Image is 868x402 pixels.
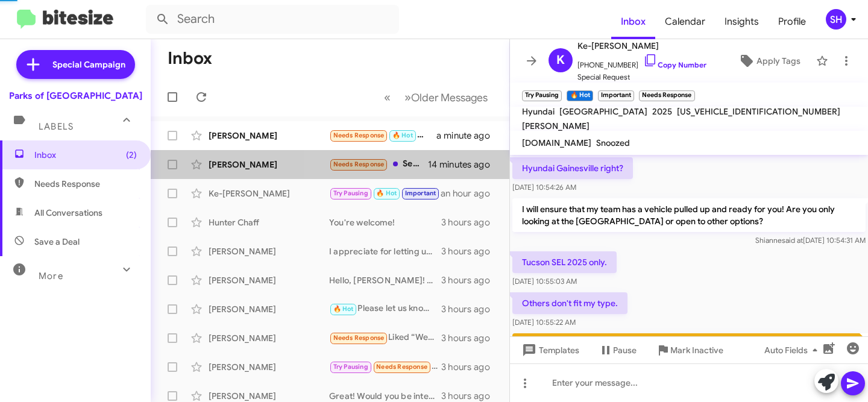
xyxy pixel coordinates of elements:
span: (2) [126,149,137,161]
span: All Conversations [34,207,102,219]
span: 2025 [652,106,672,117]
span: Mark Inactive [670,339,723,361]
div: [PERSON_NAME] [209,303,329,315]
button: Pause [589,339,646,361]
h1: Inbox [168,49,212,68]
span: Special Request [577,71,706,83]
span: Try Pausing [333,363,368,371]
span: [DATE] 10:54:26 AM [512,183,576,192]
span: 🔥 Hot [376,189,397,197]
span: Needs Response [34,178,137,190]
input: Search [146,5,399,34]
div: [PERSON_NAME] [209,130,329,142]
span: K [556,51,565,70]
button: Previous [377,85,398,110]
div: a minute ago [436,130,500,142]
div: Ok 👍 [329,360,441,374]
p: Perfect! Do you have a color preference on the Tucson SEL? I can put you down for [DATE] at 2PM. [512,333,866,377]
div: 3 hours ago [441,390,500,402]
div: [PERSON_NAME] [209,361,329,373]
span: Labels [39,121,74,132]
div: Send link to the truck again please? [329,157,428,171]
div: Please let us know when you're ready to stop in, we're here to assist. [329,302,441,316]
span: Inbox [34,149,137,161]
span: [PHONE_NUMBER] [577,53,706,71]
span: « [384,90,391,105]
span: Older Messages [411,91,488,104]
span: Snoozed [596,137,630,148]
p: Tucson SEL 2025 only. [512,251,617,273]
span: said at [782,236,803,245]
button: Mark Inactive [646,339,733,361]
div: Hunter Chaff [209,216,329,228]
div: SH [826,9,846,30]
div: [PERSON_NAME] [209,159,329,171]
span: Needs Response [333,131,385,139]
span: [GEOGRAPHIC_DATA] [559,106,647,117]
div: 3 hours ago [441,245,500,257]
span: Try Pausing [333,189,368,197]
button: SH [816,9,855,30]
div: [PERSON_NAME] [209,332,329,344]
div: I'm here [329,186,441,200]
div: You're welcome! [329,216,441,228]
span: Ke-[PERSON_NAME] [577,39,706,53]
span: Needs Response [376,363,427,371]
p: I will ensure that my team has a vehicle pulled up and ready for you! Are you only looking at the... [512,198,866,232]
div: Ke-[PERSON_NAME] [209,187,329,199]
div: Parks of [GEOGRAPHIC_DATA] [9,90,142,102]
a: Insights [715,4,769,39]
span: More [39,271,63,281]
div: 3 hours ago [441,361,500,373]
span: Pause [613,339,637,361]
button: Apply Tags [728,50,810,72]
a: Copy Number [643,60,706,69]
span: Important [405,189,436,197]
div: 3 hours ago [441,332,500,344]
span: Shianne [DATE] 10:54:31 AM [755,236,866,245]
span: » [404,90,411,105]
div: Liked “We'll update you once it's done!” [329,331,441,345]
div: Great! Would you be interested in discussing upgrade options if were able to lower or match your ... [329,390,441,402]
span: [DATE] 10:55:22 AM [512,318,576,327]
small: Needs Response [639,90,694,101]
span: [DOMAIN_NAME] [522,137,591,148]
a: Calendar [655,4,715,39]
span: [PERSON_NAME] [522,121,590,131]
a: Profile [769,4,816,39]
span: Auto Fields [764,339,822,361]
div: 3 hours ago [441,274,500,286]
p: Others don't fit my type. [512,292,627,314]
span: Save a Deal [34,236,80,248]
small: Important [598,90,634,101]
div: 3 hours ago [441,303,500,315]
span: Special Campaign [52,58,125,71]
small: Try Pausing [522,90,562,101]
button: Next [397,85,495,110]
span: Needs Response [333,160,385,168]
span: Apply Tags [756,50,800,72]
span: Hyundai [522,106,555,117]
span: Templates [520,339,579,361]
nav: Page navigation example [377,85,495,110]
span: 🔥 Hot [392,131,413,139]
div: I appreciate for letting us know! [329,245,441,257]
button: Templates [510,339,589,361]
div: [PERSON_NAME] [209,274,329,286]
a: Special Campaign [16,50,135,79]
span: [US_VEHICLE_IDENTIFICATION_NUMBER] [677,106,840,117]
span: [DATE] 10:55:03 AM [512,277,577,286]
span: 🔥 Hot [333,305,354,313]
p: Hyundai Gainesville right? [512,157,633,179]
a: Inbox [611,4,655,39]
div: If you still have the XT5 I would like to come see it o [DATE] morning around 11am. Thank you. [329,128,436,142]
div: Hello, [PERSON_NAME]! This is [PERSON_NAME]'s assistant. Let me see what we can do for you. Thank... [329,274,441,286]
span: Needs Response [333,334,385,342]
button: Auto Fields [755,339,832,361]
div: [PERSON_NAME] [209,390,329,402]
small: 🔥 Hot [567,90,593,101]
